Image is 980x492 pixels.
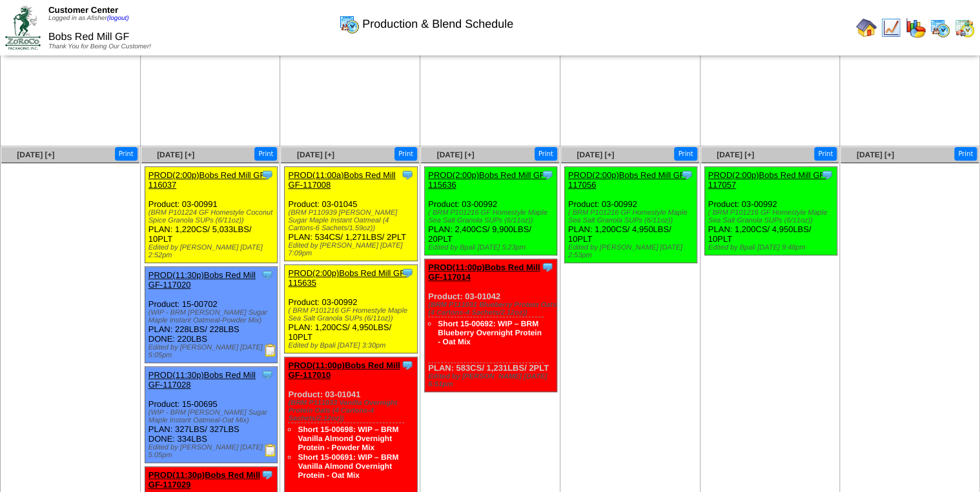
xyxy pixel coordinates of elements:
a: [DATE] [+] [297,150,334,159]
img: calendarinout.gif [954,17,975,38]
a: [DATE] [+] [717,150,754,159]
a: PROD(11:30p)Bobs Red Mill GF-117020 [148,270,256,290]
a: [DATE] [+] [577,150,614,159]
a: Short 15-00691: WIP – BRM Vanilla Almond Overnight Protein - Oat Mix [298,453,398,480]
div: ( BRM P101216 GF Homestyle Maple Sea Salt Granola SUPs (6/11oz)) [288,307,416,322]
img: Tooltip [261,168,274,181]
button: Print [254,147,277,161]
img: Tooltip [541,261,554,273]
img: Tooltip [261,368,274,381]
a: PROD(2:00p)Bobs Red Mill GF-117056 [568,170,688,190]
img: Production Report [264,444,277,457]
a: PROD(2:00p)Bobs Red Mill GF-116037 [148,170,268,190]
div: ( BRM P101216 GF Homestyle Maple Sea Salt Granola SUPs (6/11oz)) [708,209,837,224]
a: PROD(11:00p)Bobs Red Mill GF-117010 [288,360,400,380]
div: Edited by [PERSON_NAME] [DATE] 7:09pm [288,242,416,257]
a: PROD(11:00p)Bobs Red Mill GF-117014 [428,262,540,282]
div: Edited by [PERSON_NAME] [DATE] 6:51pm [428,373,556,388]
span: Thank You for Being Our Customer! [48,43,151,50]
div: (WIP - BRM [PERSON_NAME] Sugar Maple Instant Oatmeal-Powder Mix) [148,309,277,324]
div: Edited by Bpali [DATE] 9:48pm [708,244,837,251]
a: PROD(2:00p)Bobs Red Mill GF-115635 [288,268,407,288]
a: PROD(2:00p)Bobs Red Mill GF-115636 [428,170,547,190]
img: Tooltip [680,168,693,181]
div: Edited by [PERSON_NAME] [DATE] 2:53pm [568,244,697,259]
img: Tooltip [261,268,274,281]
div: Product: 03-00992 PLAN: 1,200CS / 4,950LBS / 10PLT [704,167,837,255]
div: Edited by [PERSON_NAME] [DATE] 2:52pm [148,244,277,259]
div: Product: 03-01042 PLAN: 583CS / 1,231LBS / 2PLT [425,259,557,392]
img: Tooltip [401,359,414,371]
a: [DATE] [+] [17,150,54,159]
button: Print [674,147,697,161]
img: home.gif [856,17,877,38]
div: ( BRM P101216 GF Homestyle Maple Sea Salt Granola SUPs (6/11oz)) [568,209,697,224]
img: Tooltip [541,168,554,181]
img: Tooltip [401,266,414,279]
button: Print [535,147,557,161]
a: (logout) [107,15,129,22]
div: Product: 03-00992 PLAN: 1,200CS / 4,950LBS / 10PLT [285,265,417,353]
button: Print [394,147,417,161]
span: Production & Blend Schedule [362,17,513,31]
img: calendarprod.gif [339,14,360,34]
img: Tooltip [401,168,414,181]
div: Product: 03-00992 PLAN: 2,400CS / 9,900LBS / 20PLT [425,167,557,255]
a: PROD(11:00a)Bobs Red Mill GF-117008 [288,170,395,190]
div: (WIP - BRM [PERSON_NAME] Sugar Maple Instant Oatmeal-Oat Mix) [148,409,277,424]
span: Customer Center [48,5,118,15]
div: (BRM P111033 Vanilla Overnight Protein Oats (4 Cartons-4 Sachets/2.12oz)) [288,399,416,422]
button: Print [954,147,977,161]
img: Production Report [264,344,277,357]
div: Product: 15-00695 PLAN: 327LBS / 327LBS DONE: 334LBS [145,367,277,463]
a: [DATE] [+] [436,150,474,159]
span: Logged in as Afisher [48,15,129,22]
div: ( BRM P101216 GF Homestyle Maple Sea Salt Granola SUPs (6/11oz)) [428,209,556,224]
img: calendarprod.gif [930,17,950,38]
a: [DATE] [+] [157,150,194,159]
div: Product: 03-00992 PLAN: 1,200CS / 4,950LBS / 10PLT [564,167,697,263]
div: Product: 03-00991 PLAN: 1,220CS / 5,033LBS / 10PLT [145,167,277,263]
a: Short 15-00692: WIP – BRM Blueberry Overnight Protein - Oat Mix [438,319,542,346]
div: Edited by Bpali [DATE] 5:23pm [428,244,556,251]
span: Bobs Red Mill GF [48,32,129,43]
button: Print [115,147,138,161]
div: (BRM P111031 Blueberry Protein Oats (4 Cartons-4 Sachets/2.12oz)) [428,301,556,317]
img: line_graph.gif [881,17,901,38]
div: Edited by [PERSON_NAME] [DATE] 5:05pm [148,344,277,359]
a: Short 15-00698: WIP – BRM Vanilla Almond Overnight Protein - Powder Mix [298,425,398,452]
div: Edited by [PERSON_NAME] [DATE] 5:05pm [148,444,277,459]
a: PROD(11:30p)Bobs Red Mill GF-117028 [148,370,256,389]
a: PROD(11:30p)Bobs Red Mill GF-117029 [148,470,260,489]
div: (BRM P110939 [PERSON_NAME] Sugar Maple Instant Oatmeal (4 Cartons-6 Sachets/1.59oz)) [288,209,416,232]
img: Tooltip [821,168,833,181]
div: (BRM P101224 GF Homestyle Coconut Spice Granola SUPs (6/11oz)) [148,209,277,224]
img: ZoRoCo_Logo(Green%26Foil)%20jpg.webp [5,6,41,49]
img: Tooltip [261,468,274,481]
div: Product: 03-01045 PLAN: 534CS / 1,271LBS / 2PLT [285,167,417,261]
button: Print [814,147,837,161]
a: PROD(2:00p)Bobs Red Mill GF-117057 [708,170,828,190]
div: Edited by Bpali [DATE] 3:30pm [288,342,416,349]
a: [DATE] [+] [857,150,894,159]
div: Product: 15-00702 PLAN: 228LBS / 228LBS DONE: 220LBS [145,267,277,363]
img: graph.gif [905,17,926,38]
